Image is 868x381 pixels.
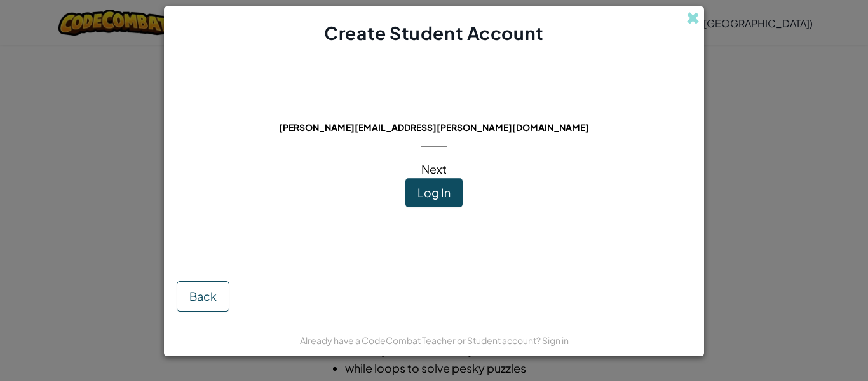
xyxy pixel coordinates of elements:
span: [PERSON_NAME][EMAIL_ADDRESS][PERSON_NAME][DOMAIN_NAME] [279,121,589,133]
span: Next [421,162,447,176]
span: This email is already in use: [344,104,524,118]
span: Already have a CodeCombat Teacher or Student account? [300,335,542,346]
span: Log In [417,185,451,200]
span: Create Student Account [324,22,543,44]
span: Back [189,289,217,303]
a: Sign in [542,335,569,346]
button: Back [177,281,229,312]
button: Log In [405,178,463,207]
